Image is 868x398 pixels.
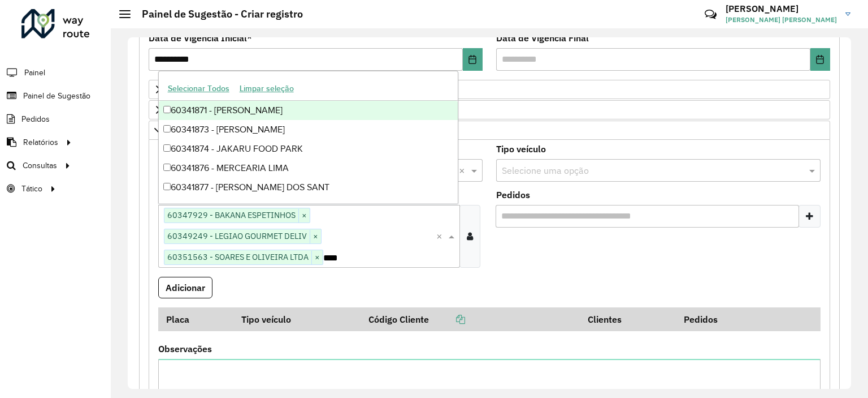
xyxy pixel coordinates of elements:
span: Painel de Sugestão [23,90,90,102]
span: × [310,230,321,243]
div: 60341877 - [PERSON_NAME] DOS SANT [159,178,458,197]
span: Pedidos [21,113,50,125]
th: Clientes [580,307,676,331]
label: Tipo veículo [496,142,546,156]
a: Priorizar Cliente - Não podem ficar no buffer [149,80,830,99]
span: × [311,251,323,264]
th: Tipo veículo [233,307,361,331]
span: × [298,209,310,222]
button: Selecionar Todos [163,80,235,97]
span: 60349249 - LEGIAO GOURMET DELIV [164,229,310,243]
div: 60341874 - JAKARU FOOD PARK [159,139,458,159]
a: Copiar [429,314,465,325]
span: [PERSON_NAME] [PERSON_NAME] [726,15,837,25]
span: Consultas [23,160,57,172]
button: Limpar seleção [235,80,299,97]
th: Pedidos [676,307,772,331]
div: 60341871 - [PERSON_NAME] [159,101,458,120]
h2: Painel de Sugestão - Criar registro [131,8,303,20]
a: Contato Rápido [698,2,723,27]
label: Observações [158,342,212,356]
label: Data de Vigência Final [496,31,589,45]
button: Choose Date [463,48,483,71]
h3: [PERSON_NAME] [726,3,837,14]
button: Choose Date [810,48,830,71]
div: 60341876 - MERCEARIA LIMA [159,159,458,178]
button: Adicionar [158,277,212,298]
span: Painel [24,67,45,79]
ng-dropdown-panel: Options list [158,71,459,204]
label: Pedidos [496,188,530,202]
div: 60341873 - [PERSON_NAME] [159,120,458,139]
span: Tático [21,183,42,195]
span: 60347929 - BAKANA ESPETINHOS [164,208,298,222]
a: Cliente para Recarga [149,121,830,140]
th: Placa [158,307,233,331]
span: Clear all [436,229,446,243]
label: Data de Vigência Inicial [149,31,252,45]
span: 60351563 - SOARES E OLIVEIRA LTDA [164,250,311,264]
span: Clear all [459,164,468,177]
span: Relatórios [23,136,58,148]
th: Código Cliente [361,307,580,331]
a: Preservar Cliente - Devem ficar no buffer, não roteirizar [149,100,830,119]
